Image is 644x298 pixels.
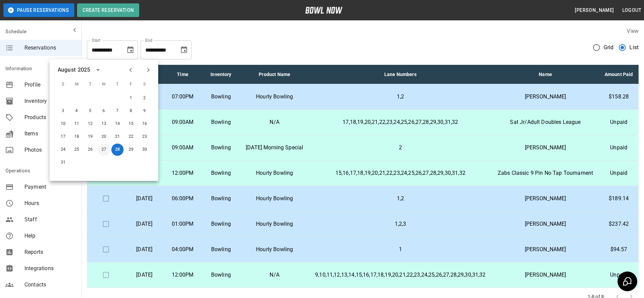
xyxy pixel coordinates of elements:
[627,28,639,34] label: View
[207,169,235,177] p: Bowling
[24,281,76,289] span: Contacts
[98,105,110,117] button: Aug 6, 2025
[497,245,594,254] p: [PERSON_NAME]
[139,118,151,130] button: Aug 16, 2025
[207,144,235,152] p: Bowling
[84,105,96,117] button: Aug 5, 2025
[169,271,197,279] p: 12:00PM
[245,220,303,228] p: Hourly Bowling
[497,118,594,126] p: Sat Jr/Adult Doubles League
[139,144,151,156] button: Aug 30, 2025
[24,199,76,207] span: Hours
[57,78,69,91] span: S
[314,118,486,126] p: 17,18,19,20,21,22,23,24,25,26,27,28,29,30,31,32
[497,271,594,279] p: [PERSON_NAME]
[125,144,137,156] button: Aug 29, 2025
[24,44,76,52] span: Reservations
[314,245,486,254] p: 1
[125,105,137,117] button: Aug 8, 2025
[497,194,594,203] p: [PERSON_NAME]
[139,105,151,117] button: Aug 9, 2025
[604,43,614,52] span: Grid
[125,64,136,76] button: Previous month
[125,92,137,104] button: Aug 1, 2025
[604,118,633,126] p: Unpaid
[497,169,594,177] p: Zabs Classic 9 Pin No Tap Tournament
[131,220,158,228] p: [DATE]
[604,144,633,152] p: Unpaid
[71,105,83,117] button: Aug 4, 2025
[71,131,83,143] button: Aug 18, 2025
[125,131,137,143] button: Aug 22, 2025
[604,271,633,279] p: Unpaid
[131,245,158,254] p: [DATE]
[492,65,599,84] th: Name
[169,144,197,152] p: 09:00AM
[314,220,486,228] p: 1,2,3
[77,3,139,17] button: Create Reservation
[245,93,303,101] p: Hourly Bowling
[314,194,486,203] p: 1,2
[604,169,633,177] p: Unpaid
[207,194,235,203] p: Bowling
[111,118,124,130] button: Aug 14, 2025
[604,194,633,203] p: $189.14
[84,118,96,130] button: Aug 12, 2025
[572,4,617,17] button: [PERSON_NAME]
[314,271,486,279] p: 9,10,11,12,13,14,15,16,17,18,19,20,21,22,23,24,25,26,27,28,29,30,31,32
[71,118,83,130] button: Aug 11, 2025
[169,220,197,228] p: 01:00PM
[305,7,343,14] img: logo
[169,118,197,126] p: 09:00AM
[245,245,303,254] p: Hourly Bowling
[164,65,202,84] th: Time
[84,131,96,143] button: Aug 19, 2025
[207,271,235,279] p: Bowling
[202,65,240,84] th: Inventory
[604,245,633,254] p: $94.57
[314,144,486,152] p: 2
[245,169,303,177] p: Hourly Bowling
[111,105,124,117] button: Aug 7, 2025
[58,66,76,74] div: August
[24,183,76,191] span: Payment
[309,65,492,84] th: Lane Numbers
[57,156,69,169] button: Aug 31, 2025
[24,113,76,122] span: Products
[169,245,197,254] p: 04:00PM
[84,78,96,91] span: T
[131,271,158,279] p: [DATE]
[57,105,69,117] button: Aug 3, 2025
[24,264,76,273] span: Integrations
[98,131,110,143] button: Aug 20, 2025
[71,144,83,156] button: Aug 25, 2025
[84,144,96,156] button: Aug 26, 2025
[207,118,235,126] p: Bowling
[57,118,69,130] button: Aug 10, 2025
[57,144,69,156] button: Aug 24, 2025
[207,220,235,228] p: Bowling
[24,146,76,154] span: Photos
[620,4,644,17] button: Logout
[24,97,76,105] span: Inventory
[124,43,137,57] button: Choose date, selected date is Aug 28, 2025
[78,66,90,74] div: 2025
[245,271,303,279] p: N/A
[143,64,154,76] button: Next month
[599,65,639,84] th: Amount Paid
[125,78,137,91] span: F
[111,78,124,91] span: T
[98,78,110,91] span: W
[24,232,76,240] span: Help
[125,118,137,130] button: Aug 15, 2025
[71,78,83,91] span: M
[497,93,594,101] p: [PERSON_NAME]
[24,248,76,256] span: Reports
[3,3,74,17] button: Pause Reservations
[629,43,639,52] span: List
[139,78,151,91] span: S
[92,64,104,76] button: calendar view is open, switch to year view
[139,131,151,143] button: Aug 23, 2025
[207,245,235,254] p: Bowling
[131,194,158,203] p: [DATE]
